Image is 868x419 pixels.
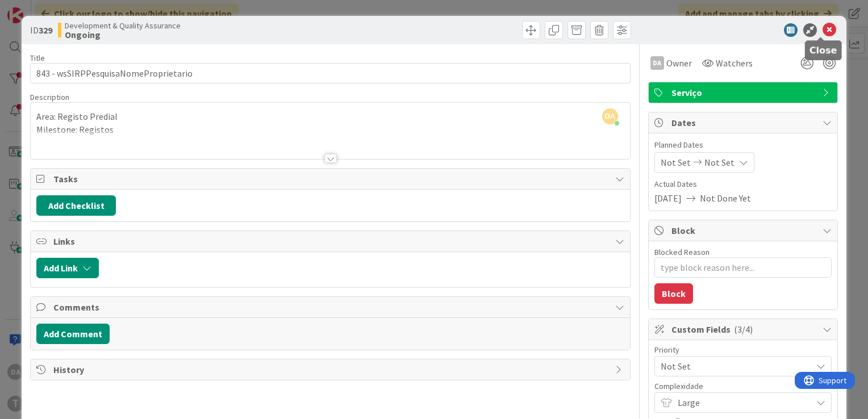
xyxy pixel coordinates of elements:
span: Dates [671,116,817,129]
span: Tasks [53,172,610,186]
span: Comments [53,300,610,314]
button: Add Comment [36,324,110,344]
button: Block [654,283,693,304]
span: DA [602,108,618,124]
span: Not Set [704,156,735,169]
span: Not Set [661,156,691,169]
span: Watchers [716,56,753,70]
span: Owner [666,56,692,70]
b: 329 [39,24,52,36]
p: Milestone: Registos [36,123,624,136]
b: Ongoing [65,30,181,39]
div: Complexidade [654,382,832,390]
span: Large [678,395,806,410]
span: Custom Fields [671,322,817,336]
span: Links [53,234,610,248]
button: Add Link [36,258,99,278]
label: Title [30,53,45,63]
button: Add Checklist [36,195,116,216]
span: History [53,363,610,376]
div: Priority [654,346,832,354]
span: ID [30,23,52,37]
input: type card name here... [30,63,631,83]
span: Planned Dates [654,139,832,151]
span: ( 3/4 ) [734,324,753,335]
div: DA [650,56,664,70]
p: Area: Registo Predial [36,110,624,123]
span: Support [24,2,52,15]
span: Not Done Yet [700,191,751,205]
span: Block [671,224,817,237]
h5: Close [809,45,837,56]
span: Description [30,92,69,102]
span: Development & Quality Assurance [65,21,181,30]
span: Not Set [661,358,806,374]
label: Blocked Reason [654,247,710,257]
span: Actual Dates [654,178,832,190]
span: Serviço [671,86,817,99]
span: [DATE] [654,191,682,205]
